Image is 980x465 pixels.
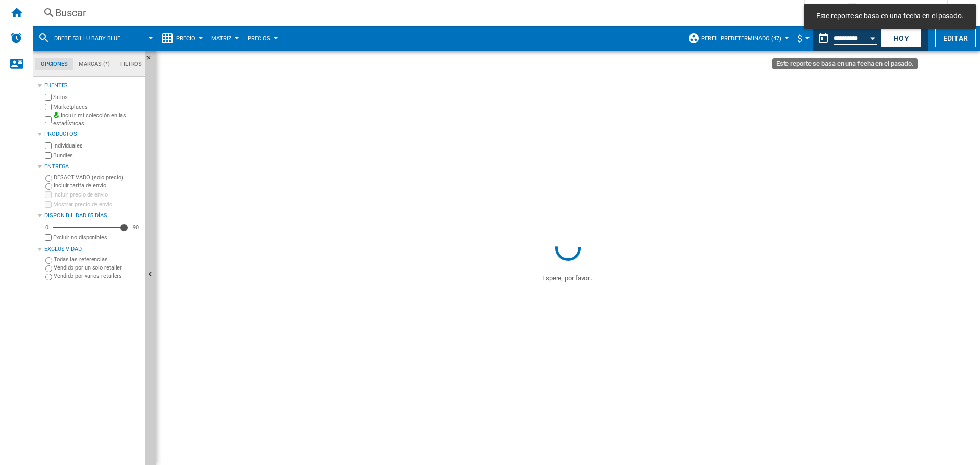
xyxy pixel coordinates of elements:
[542,274,594,282] ng-transclude: Espere, por favor...
[248,26,276,51] button: Precios
[53,112,59,118] img: mysite-bg-18x18.png
[53,152,141,159] label: Bundles
[145,51,158,69] button: Ocultar
[54,182,141,189] label: Incluir tarifa de envío
[53,201,141,208] label: Mostrar precio de envío
[176,35,195,42] span: Precio
[211,35,232,42] span: Matriz
[38,26,151,51] div: DBEBE 531 LU BABY BLUE
[248,35,271,42] span: Precios
[53,191,141,199] label: Incluir precio de envío
[45,94,52,101] input: Sitios
[45,183,52,190] input: Incluir tarifa de envío
[161,26,201,51] div: Precio
[688,26,787,51] div: Perfil predeterminado (47)
[53,223,128,233] md-slider: Disponibilidad
[45,234,52,241] input: Mostrar precio de envío
[73,58,115,70] md-tab-item: Marcas (*)
[881,29,922,47] button: Hoy
[115,58,148,70] md-tab-item: Filtros
[53,103,141,111] label: Marketplaces
[45,265,52,272] input: Vendido por un solo retailer
[813,28,834,48] button: md-calendar
[44,245,141,253] div: Exclusividad
[45,104,52,110] input: Marketplaces
[53,142,141,150] label: Individuales
[864,28,882,46] button: Open calendar
[10,32,22,44] img: alerts-logo.svg
[176,26,201,51] button: Precio
[44,212,141,220] div: Disponibilidad 85 Días
[797,33,802,44] span: $
[44,82,141,90] div: Fuentes
[53,234,141,241] label: Excluir no disponibles
[44,130,141,138] div: Productos
[797,26,807,51] button: $
[53,93,141,101] label: Sitios
[813,26,879,51] div: Este reporte se basa en una fecha en el pasado.
[45,257,52,264] input: Todas las referencias
[701,26,787,51] button: Perfil predeterminado (47)
[53,112,141,128] label: Incluir mi colección en las estadísticas
[55,6,777,20] div: Buscar
[792,26,813,51] md-menu: Currency
[701,35,781,42] span: Perfil predeterminado (47)
[45,175,52,182] input: DESACTIVADO (solo precio)
[45,113,52,126] input: Incluir mi colección en las estadísticas
[54,174,141,181] label: DESACTIVADO (solo precio)
[45,142,52,149] input: Individuales
[54,35,120,42] span: DBEBE 531 LU BABY BLUE
[54,272,141,280] label: Vendido por varios retailers
[35,58,73,70] md-tab-item: Opciones
[44,163,141,171] div: Entrega
[54,264,141,272] label: Vendido por un solo retailer
[45,191,52,198] input: Incluir precio de envío
[130,224,141,231] div: 90
[45,274,52,280] input: Vendido por varios retailers
[43,224,51,231] div: 0
[935,29,976,47] button: Editar
[45,201,52,208] input: Mostrar precio de envío
[211,26,237,51] button: Matriz
[45,152,52,159] input: Bundles
[813,11,967,21] span: Este reporte se basa en una fecha en el pasado.
[54,256,141,263] label: Todas las referencias
[54,26,131,51] button: DBEBE 531 LU BABY BLUE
